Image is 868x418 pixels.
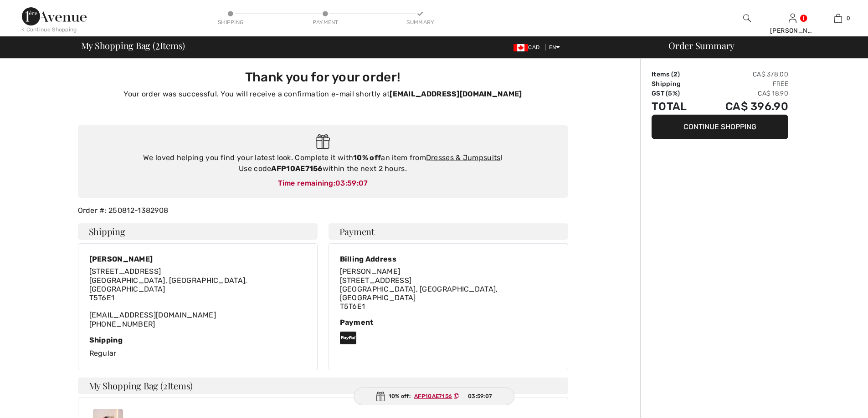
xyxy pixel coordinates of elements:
strong: [EMAIL_ADDRESS][DOMAIN_NAME] [390,90,522,98]
div: Summary [406,18,434,26]
div: Shipping [89,336,306,344]
div: Payment [340,318,557,327]
h3: Thank you for your order! [83,70,563,85]
a: Dresses & Jumpsuits [426,153,501,162]
span: 2 [155,39,160,50]
td: Items ( ) [652,70,701,79]
img: My Bag [834,13,842,24]
span: 2 [163,379,168,392]
span: 03:59:07 [335,179,368,187]
div: < Continue Shopping [22,25,77,34]
div: Order #: 250812-1382908 [72,205,574,216]
div: Time remaining: [87,178,559,189]
span: [STREET_ADDRESS] [GEOGRAPHIC_DATA], [GEOGRAPHIC_DATA], [GEOGRAPHIC_DATA] T5T6E1 [340,276,498,311]
span: [PERSON_NAME] [340,267,401,276]
td: Total [652,98,701,115]
img: Canadian Dollar [514,44,528,51]
a: Sign In [789,14,796,22]
a: 0 [816,13,860,24]
div: [PERSON_NAME] [89,255,306,263]
td: CA$ 396.90 [701,98,788,115]
td: GST (5%) [652,89,701,98]
div: Shipping [217,18,244,26]
strong: AFP10AE7156 [271,164,322,173]
div: [PERSON_NAME] [770,26,815,35]
span: 0 [847,14,850,22]
span: [STREET_ADDRESS] [GEOGRAPHIC_DATA], [GEOGRAPHIC_DATA], [GEOGRAPHIC_DATA] T5T6E1 [89,267,247,302]
img: My Info [789,13,796,24]
h4: My Shopping Bag ( Items) [78,378,568,394]
span: 2 [673,71,678,78]
span: CAD [514,44,543,50]
strong: 10% off [353,153,381,162]
div: We loved helping you find your latest look. Complete it with an item from ! Use code within the n... [87,152,559,174]
button: Continue Shopping [652,115,788,139]
img: Gift.svg [316,134,330,149]
td: CA$ 378.00 [701,70,788,79]
h4: Payment [329,223,568,240]
img: Gift.svg [376,392,385,401]
td: CA$ 18.90 [701,89,788,98]
span: 03:59:07 [468,392,492,400]
td: Shipping [652,79,701,89]
img: search the website [743,13,751,24]
ins: AFP10AE7156 [414,393,452,399]
div: Payment [312,18,339,26]
img: 1ère Avenue [22,7,87,25]
div: 10% off: [354,388,515,405]
span: EN [549,44,560,50]
div: Billing Address [340,255,557,263]
span: My Shopping Bag ( Items) [81,41,185,50]
td: Free [701,79,788,89]
h4: Shipping [78,223,318,240]
div: Order Summary [657,41,863,50]
p: Your order was successful. You will receive a confirmation e-mail shortly at [83,89,563,100]
div: [EMAIL_ADDRESS][DOMAIN_NAME] [PHONE_NUMBER] [89,267,306,328]
div: Regular [89,336,306,359]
